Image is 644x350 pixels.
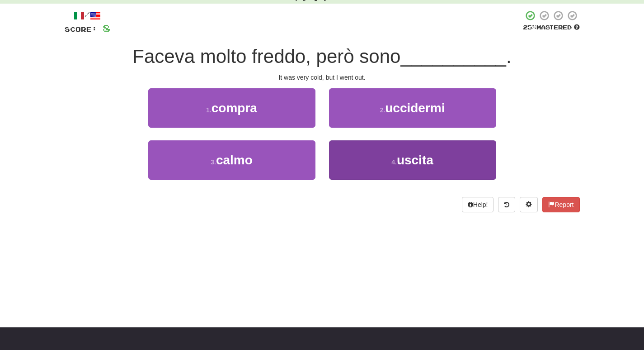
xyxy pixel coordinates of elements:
span: calmo [216,153,253,167]
span: uccidermi [385,101,445,115]
div: It was very cold, but I went out. [65,73,580,82]
span: uscita [397,153,433,167]
small: 2 . [380,106,385,114]
span: . [506,46,512,67]
button: 1.compra [148,88,315,128]
span: 8 [103,22,110,34]
div: / [65,10,110,21]
button: Round history (alt+y) [498,197,515,212]
span: 25 % [523,24,536,31]
button: 4.uscita [329,140,496,180]
small: 4 . [391,158,397,166]
small: 1 . [206,106,212,114]
span: Faceva molto freddo, però sono [132,46,400,67]
small: 3 . [211,158,216,166]
span: Score: [65,25,97,33]
span: compra [212,101,257,115]
button: 3.calmo [148,140,315,180]
div: Mastered [523,24,580,32]
button: 2.uccidermi [329,88,496,128]
button: Help! [462,197,494,212]
span: __________ [400,46,506,67]
button: Report [542,197,579,212]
